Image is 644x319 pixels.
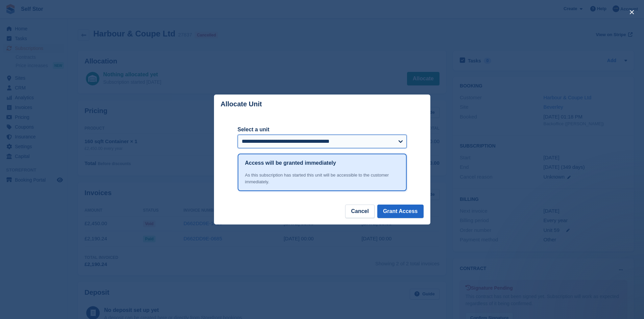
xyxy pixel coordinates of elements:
[245,159,336,167] h1: Access will be granted immediately
[221,100,262,108] p: Allocate Unit
[626,7,637,18] button: close
[345,205,374,218] button: Cancel
[377,205,424,218] button: Grant Access
[238,126,407,134] label: Select a unit
[245,172,399,185] div: As this subscription has started this unit will be accessible to the customer immediately.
